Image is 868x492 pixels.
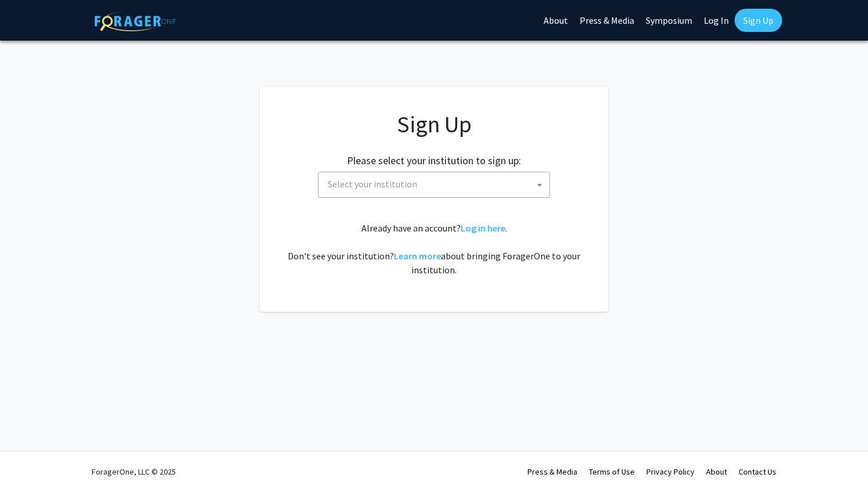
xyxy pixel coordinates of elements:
[318,172,550,198] span: Select your institution
[739,466,776,477] a: Contact Us
[283,221,585,277] div: Already have an account? . Don't see your institution? about bringing ForagerOne to your institut...
[347,154,521,167] h2: Please select your institution to sign up:
[706,466,727,477] a: About
[394,250,441,262] a: Learn more about bringing ForagerOne to your institution
[283,110,585,138] h1: Sign Up
[95,11,176,31] img: ForagerOne Logo
[328,178,417,190] span: Select your institution
[527,466,577,477] a: Press & Media
[646,466,695,477] a: Privacy Policy
[589,466,635,477] a: Terms of Use
[461,222,505,234] a: Log in here
[92,451,176,492] div: ForagerOne, LLC © 2025
[323,172,549,196] span: Select your institution
[735,9,782,32] a: Sign Up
